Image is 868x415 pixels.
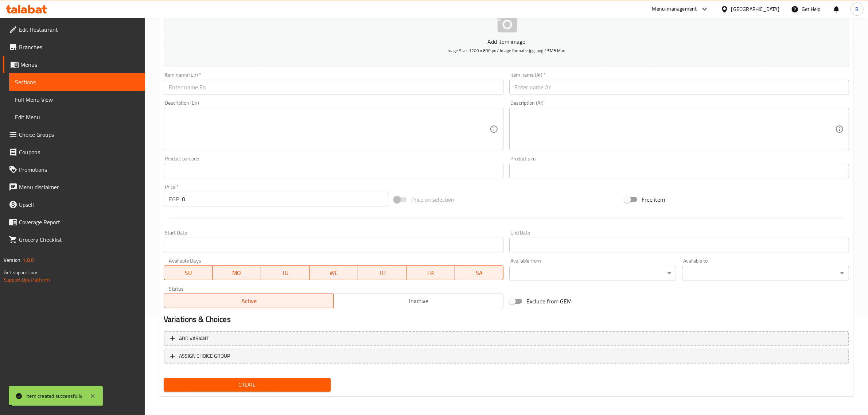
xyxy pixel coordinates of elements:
[179,334,209,343] span: Add variant
[15,78,139,86] span: Sections
[652,5,697,13] div: Menu-management
[175,37,838,46] p: Add item image
[164,294,334,308] button: Active
[215,268,258,278] span: MO
[164,164,503,178] input: Please enter product barcode
[164,349,849,364] button: ASSIGN CHOICE GROUP
[3,143,145,161] a: Coupons
[731,5,779,13] div: [GEOGRAPHIC_DATA]
[3,196,145,213] a: Upsell
[411,195,454,204] span: Price on selection
[9,108,145,126] a: Edit Menu
[361,268,404,278] span: TH
[3,231,145,248] a: Grocery Checklist
[164,314,849,325] h2: Variations & Choices
[182,192,388,206] input: Please enter price
[406,265,455,280] button: FR
[19,25,139,34] span: Edit Restaurant
[164,378,331,392] button: Create
[336,296,501,306] span: Inactive
[447,46,566,55] span: Image Size: 1200 x 800 px / Image formats: jpg, png / 5MB Max.
[19,148,139,156] span: Coupons
[642,195,665,204] span: Free item
[19,235,139,244] span: Grocery Checklist
[682,266,849,280] div: ​
[9,73,145,91] a: Sections
[3,126,145,143] a: Choice Groups
[509,80,849,94] input: Enter name Ar
[164,331,849,346] button: Add variant
[3,56,145,73] a: Menus
[20,60,139,69] span: Menus
[19,183,139,191] span: Menu disclaimer
[409,268,452,278] span: FR
[4,268,37,277] span: Get support on:
[19,43,139,51] span: Branches
[3,161,145,178] a: Promotions
[169,195,179,203] p: EGP
[19,165,139,174] span: Promotions
[164,265,213,280] button: SU
[4,275,50,284] a: Support.OpsPlatform
[855,5,859,13] span: B
[4,255,22,265] span: Version:
[3,178,145,196] a: Menu disclaimer
[312,268,355,278] span: WE
[15,95,139,104] span: Full Menu View
[164,80,503,94] input: Enter name En
[23,255,34,265] span: 1.0.0
[9,91,145,108] a: Full Menu View
[509,266,676,280] div: ​
[264,268,307,278] span: TU
[333,294,503,308] button: Inactive
[19,218,139,226] span: Coverage Report
[213,265,261,280] button: MO
[19,130,139,139] span: Choice Groups
[3,213,145,231] a: Coverage Report
[170,380,325,389] span: Create
[3,21,145,38] a: Edit Restaurant
[3,38,145,56] a: Branches
[310,265,358,280] button: WE
[509,164,849,178] input: Please enter product sku
[26,392,82,400] div: Item created successfully
[167,296,331,306] span: Active
[179,352,230,361] span: ASSIGN CHOICE GROUP
[261,265,310,280] button: TU
[458,268,501,278] span: SA
[19,200,139,209] span: Upsell
[15,113,139,121] span: Edit Menu
[167,268,210,278] span: SU
[358,265,406,280] button: TH
[526,297,572,306] span: Exclude from GEM
[455,265,503,280] button: SA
